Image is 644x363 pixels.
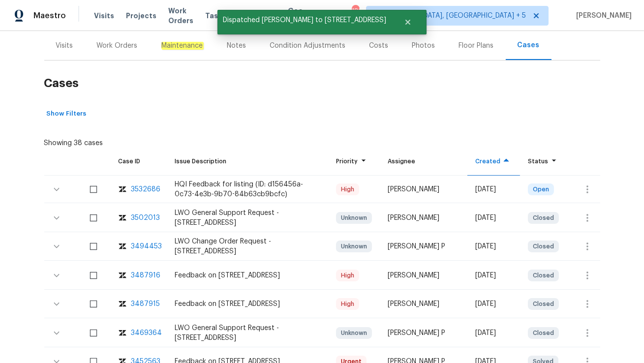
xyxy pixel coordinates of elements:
div: [PERSON_NAME] [388,184,460,194]
div: HQI Feedback for listing (ID: d156456a-0c73-4e3b-9b70-84b63cb9bcfc) [175,180,320,199]
div: [PERSON_NAME] [388,271,460,280]
a: zendesk-icon3469364 [119,328,159,338]
h2: Cases [44,60,600,106]
span: Closed [529,271,558,280]
span: Work Orders [168,6,193,26]
div: LWO General Support Request - [STREET_ADDRESS] [175,323,320,343]
span: [GEOGRAPHIC_DATA], [GEOGRAPHIC_DATA] + 5 [374,11,526,21]
img: zendesk-icon [119,271,126,280]
div: [DATE] [475,271,512,280]
div: Costs [369,41,389,51]
em: Maintenance [161,42,204,50]
div: [PERSON_NAME] P [388,242,460,251]
div: 3494453 [131,242,162,251]
div: Work Orders [97,41,138,51]
span: Closed [529,213,558,223]
img: zendesk-icon [119,328,126,338]
div: Case ID [119,156,159,166]
div: 3469364 [131,328,162,338]
span: High [337,184,358,194]
div: Feedback on [STREET_ADDRESS] [175,271,320,280]
div: [DATE] [475,213,512,223]
span: Visits [94,11,114,21]
div: Cases [518,40,540,50]
span: Show Filters [47,108,87,120]
div: [PERSON_NAME] P [388,328,460,338]
span: Unknown [337,242,371,251]
a: zendesk-icon3487915 [119,299,159,309]
div: 3532686 [131,184,161,194]
span: Tasks [205,12,226,19]
div: Showing 38 cases [44,134,103,148]
div: Visits [56,41,73,51]
div: Photos [412,41,435,51]
img: zendesk-icon [119,242,126,251]
span: High [337,271,358,280]
div: Assignee [388,156,460,166]
span: Projects [126,11,156,21]
img: zendesk-icon [119,299,126,309]
div: [DATE] [475,299,512,309]
div: [PERSON_NAME] [388,213,460,223]
span: Maestro [33,11,66,21]
div: Condition Adjustments [270,41,346,51]
span: Unknown [337,328,371,338]
div: 3502013 [131,213,160,223]
span: Closed [529,299,558,309]
div: 180 [352,6,359,16]
div: Feedback on [STREET_ADDRESS] [175,299,320,309]
div: Created [475,156,512,166]
div: Notes [227,41,246,51]
button: Show Filters [44,106,89,121]
div: Priority [336,156,372,166]
div: 3487915 [131,299,160,309]
img: zendesk-icon [119,213,126,223]
div: [PERSON_NAME] [388,299,460,309]
a: zendesk-icon3487916 [119,271,159,280]
a: zendesk-icon3532686 [119,184,159,194]
span: Closed [529,328,558,338]
div: LWO General Support Request - [STREET_ADDRESS] [175,208,320,228]
div: [DATE] [475,328,512,338]
a: zendesk-icon3502013 [119,213,159,223]
img: zendesk-icon [119,184,126,194]
div: [DATE] [475,184,512,194]
span: Dispatched [PERSON_NAME] to [STREET_ADDRESS] [217,10,392,30]
a: zendesk-icon3494453 [119,242,159,251]
div: Floor Plans [459,41,494,51]
span: Geo Assignments [288,6,335,26]
div: 3487916 [131,271,161,280]
div: Issue Description [175,156,320,166]
span: Open [529,184,553,194]
div: [DATE] [475,242,512,251]
div: LWO Change Order Request - [STREET_ADDRESS] [175,237,320,256]
span: Closed [529,242,558,251]
span: [PERSON_NAME] [572,11,632,21]
div: Status [528,156,560,166]
span: High [337,299,358,309]
span: Unknown [337,213,371,223]
button: Close [392,12,424,32]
